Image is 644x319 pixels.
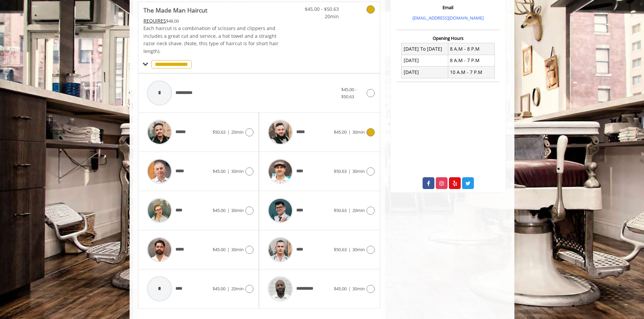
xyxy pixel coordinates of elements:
[227,246,230,252] span: |
[402,43,448,55] td: [DATE] To [DATE]
[143,25,278,54] span: Each haircut is a combination of scissors and clippers and includes a great cut and service, a ho...
[348,168,351,174] span: |
[227,207,230,213] span: |
[348,207,351,213] span: |
[213,168,225,174] span: $45.00
[448,55,494,66] td: 8 A.M - 7 P.M
[402,67,448,78] td: [DATE]
[213,246,225,252] span: $45.00
[352,246,365,252] span: 30min
[227,129,230,135] span: |
[398,5,498,10] h3: Email
[396,36,500,41] h3: Opening Hours
[348,129,351,135] span: |
[402,55,448,66] td: [DATE]
[348,246,351,252] span: |
[352,286,365,292] span: 30min
[448,43,494,55] td: 8 A.M - 8 P.M
[231,129,244,135] span: 20min
[143,5,207,15] b: The Made Man Haircut
[334,246,347,252] span: $50.63
[341,86,356,100] span: $45.00 - $50.63
[299,5,339,13] span: $45.00 - $50.63
[352,129,365,135] span: 30min
[352,207,365,213] span: 20min
[231,168,244,174] span: 30min
[231,207,244,213] span: 30min
[143,18,166,24] span: This service needs some Advance to be paid before we block your appointment
[334,168,347,174] span: $50.63
[231,246,244,252] span: 30min
[143,17,279,25] div: $48.00
[227,168,230,174] span: |
[213,207,225,213] span: $45.00
[412,15,484,21] a: [EMAIL_ADDRESS][DOMAIN_NAME]
[448,67,494,78] td: 10 A.M - 7 P.M
[213,129,225,135] span: $50.63
[334,286,347,292] span: $45.00
[231,286,244,292] span: 20min
[334,207,347,213] span: $50.63
[348,286,351,292] span: |
[227,286,230,292] span: |
[213,286,225,292] span: $45.00
[334,129,347,135] span: $45.00
[352,168,365,174] span: 30min
[299,13,339,20] span: 20min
